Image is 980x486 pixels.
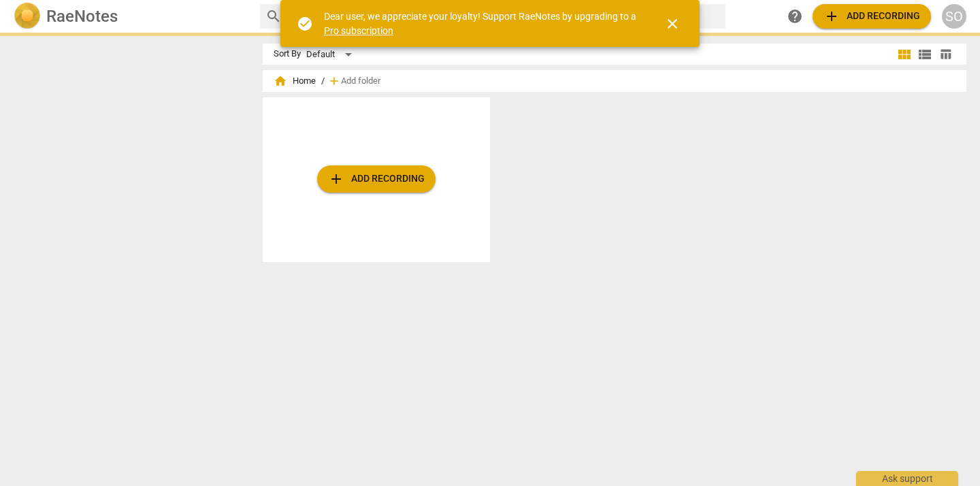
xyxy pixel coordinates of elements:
[896,46,913,63] span: view_module
[939,48,952,61] span: table_chart
[328,171,425,187] span: Add recording
[327,74,341,88] span: add
[297,16,313,32] span: check_circle
[265,8,282,25] span: search
[14,3,249,30] a: LogoRaeNotes
[321,76,325,86] span: /
[935,44,955,65] button: Table view
[328,171,344,187] span: add
[823,8,920,25] span: Add recording
[915,44,935,65] button: List view
[14,3,41,30] img: Logo
[823,8,840,25] span: add
[917,46,933,63] span: view_list
[894,44,915,65] button: Tile view
[856,471,958,486] div: Ask support
[813,4,931,29] button: Upload
[274,74,316,88] span: Home
[274,49,301,59] div: Sort By
[787,8,803,25] span: help
[324,25,393,36] a: Pro subscription
[324,10,640,37] div: Dear user, we appreciate your loyalty! Support RaeNotes by upgrading to a
[274,74,287,88] span: home
[306,44,357,65] div: Default
[942,4,966,29] button: SO
[656,7,689,40] button: Close
[664,16,681,32] span: close
[317,165,436,193] button: Upload
[46,7,118,26] h2: RaeNotes
[341,76,380,86] span: Add folder
[783,4,807,29] a: Help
